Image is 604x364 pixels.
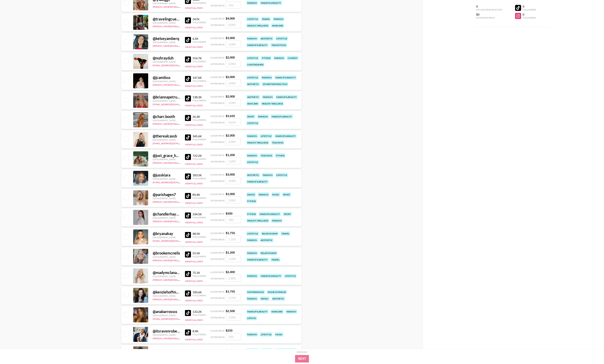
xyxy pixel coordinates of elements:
[153,95,180,99] div: @ briannapetruzzi
[273,56,285,60] div: fashion
[185,46,203,48] button: View Full Stats
[185,310,191,316] img: TikTok
[153,255,180,258] div: [GEOGRAPHIC_DATA]
[476,8,502,11] div: Influencers Selected
[246,296,258,301] div: fashion
[246,238,258,242] div: fashion
[153,258,208,262] a: [PERSON_NAME][EMAIL_ADDRESS][DOMAIN_NAME]
[226,173,235,176] strong: $ 3,000
[271,309,283,314] div: haircare
[153,5,208,8] a: [PERSON_NAME][EMAIL_ADDRESS][DOMAIN_NAME]
[276,95,297,99] div: makeup & beauty
[192,41,206,43] div: Followers
[271,218,282,223] div: fashion
[226,251,235,254] strong: $ 1,200
[153,36,180,41] div: @ kelseyamberq
[226,192,235,196] strong: $ 1,000
[260,36,273,41] div: aesthetic
[246,23,269,28] div: health / wellness
[185,193,191,199] img: TikTok
[185,124,203,126] button: View Full Stats
[153,99,180,102] div: [GEOGRAPHIC_DATA]
[226,95,235,98] strong: $ 2,000
[192,236,206,238] div: Followers
[283,212,292,216] div: sport
[192,37,206,41] div: 6.5K
[153,236,180,239] div: [GEOGRAPHIC_DATA]
[153,134,180,138] div: @ therealcassb
[153,56,180,60] div: @ nuhrayduh
[261,348,272,353] div: fashion
[192,290,206,294] div: 100.6K
[192,275,206,277] div: Followers
[210,212,225,215] span: Guide Price:
[192,173,206,177] div: 183.5K
[260,153,273,158] div: teaching
[185,319,203,321] button: View Full Stats
[210,251,225,254] span: Guide Price:
[210,219,225,221] span: Offer Price:
[185,65,203,68] button: View Full Stats
[246,348,259,353] div: lifestyle
[523,8,536,11] div: Followers
[210,193,225,196] span: Guide Price:
[210,199,225,202] span: Offer Price:
[226,236,241,243] input: 1,750
[153,219,208,223] a: [PERSON_NAME][EMAIL_ADDRESS][DOMAIN_NAME]
[226,41,241,48] input: 1,000
[192,138,206,141] div: Followers
[210,17,225,20] span: Guide Price:
[210,102,225,104] span: Offer Price:
[246,231,259,236] div: lifestyle
[476,5,502,8] div: 0
[153,333,180,336] div: [GEOGRAPHIC_DATA]
[153,83,208,86] a: [PERSON_NAME][EMAIL_ADDRESS][DOMAIN_NAME]
[226,36,235,40] strong: $ 1,000
[192,115,206,119] div: 26.3K
[226,99,241,106] input: 2,000
[210,24,225,26] span: Offer Price:
[153,212,180,216] div: @ chandlerhayden
[226,119,241,126] input: 3,650
[192,314,206,316] div: Followers
[246,82,260,86] div: aesthetic
[257,114,269,119] div: fashion
[153,173,180,177] div: @ jusskiara
[286,309,297,314] div: fashion
[192,329,206,333] div: 8.9K
[210,63,225,65] span: Offer Price:
[192,310,206,314] div: 133.2K
[153,294,180,297] div: [GEOGRAPHIC_DATA]
[192,2,206,4] div: Followers
[153,329,180,333] div: @ itsravenroberts
[226,309,235,313] strong: $ 2,500
[246,101,259,106] div: skincare
[246,1,258,5] div: fashion
[523,5,536,8] div: 0
[226,197,241,204] input: 1,000
[153,200,226,203] a: [PERSON_NAME][EMAIL_ADDRESS][PERSON_NAME][DOMAIN_NAME]
[246,179,268,184] div: makeup & beauty
[153,180,190,184] a: [EMAIL_ADDRESS][DOMAIN_NAME]
[275,134,297,138] div: makeup & beauty
[262,95,273,99] div: fashion
[246,56,259,60] div: lifestyle
[260,134,272,138] div: lifestyle
[185,232,191,238] img: TikTok
[192,294,206,297] div: Followers
[246,316,257,320] div: lipsync
[246,140,269,145] div: health / wellness
[261,75,272,80] div: fashion
[246,173,260,177] div: aesthetic
[246,192,256,197] div: dance
[210,180,225,182] span: Offer Price:
[260,332,272,337] div: lifestyle
[192,95,206,99] div: 138.3K
[271,114,293,119] div: makeup & beauty
[226,177,241,184] input: 3,000
[226,212,232,215] strong: $ 500
[153,270,180,275] div: @ madymclanahan
[287,56,298,60] div: comedy
[281,231,290,236] div: travel
[273,17,284,21] div: fashion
